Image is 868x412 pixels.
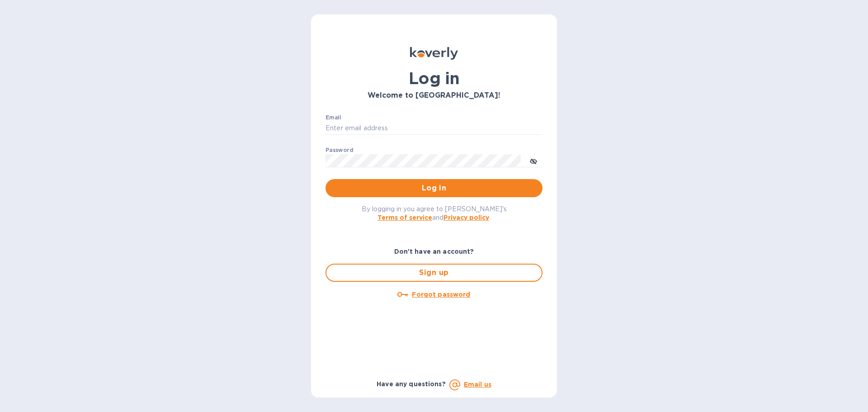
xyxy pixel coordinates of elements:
[410,47,458,60] img: Koverly
[325,91,542,100] h3: Welcome to [GEOGRAPHIC_DATA]!
[464,381,491,388] a: Email us
[325,69,542,88] h1: Log in
[325,264,542,282] button: Sign up
[377,214,432,221] a: Terms of service
[377,380,446,388] b: Have any questions?
[325,122,542,135] input: Enter email address
[524,152,542,170] button: toggle password visibility
[333,183,535,194] span: Log in
[394,248,474,255] b: Don't have an account?
[362,205,507,221] span: By logging in you agree to [PERSON_NAME]'s and .
[325,115,341,120] label: Email
[334,267,534,278] span: Sign up
[325,179,542,197] button: Log in
[443,214,489,221] a: Privacy policy
[412,291,470,298] u: Forgot password
[325,147,353,153] label: Password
